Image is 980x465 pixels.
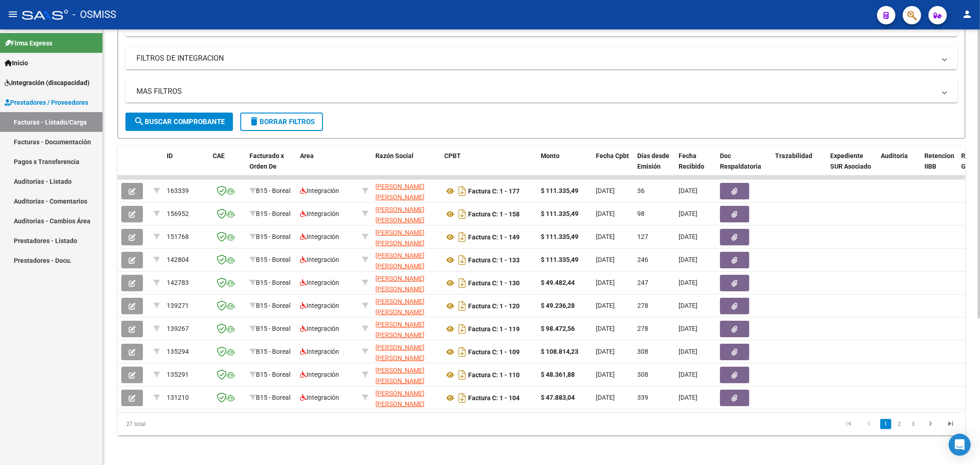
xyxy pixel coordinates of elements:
span: Integración [300,302,339,309]
strong: Factura C: 1 - 177 [468,187,520,195]
span: [DATE] [596,348,615,355]
span: 308 [637,371,648,378]
span: 131210 [167,394,189,401]
datatable-header-cell: Días desde Emisión [634,146,675,187]
strong: $ 98.472,56 [541,325,575,332]
strong: Factura C: 1 - 130 [468,279,520,287]
datatable-header-cell: Trazabilidad [771,146,827,187]
span: 247 [637,279,648,286]
span: Integración [300,256,339,263]
span: 308 [637,348,648,355]
span: [DATE] [679,210,697,217]
strong: $ 111.335,49 [541,233,578,240]
span: Razón Social [375,152,414,159]
span: Fecha Cpbt [596,152,629,159]
datatable-header-cell: Razón Social [372,146,441,187]
span: B15 - Boreal [256,371,290,378]
mat-icon: menu [7,9,18,20]
span: [PERSON_NAME] [PERSON_NAME] [375,321,425,339]
span: [DATE] [679,256,697,263]
span: Expediente SUR Asociado [830,152,871,170]
i: Descargar documento [456,299,468,313]
span: 278 [637,325,648,332]
span: [PERSON_NAME] [PERSON_NAME] [375,275,425,293]
div: 27396232338 [375,273,437,293]
strong: Factura C: 1 - 149 [468,233,520,241]
span: [PERSON_NAME] [PERSON_NAME] [375,183,425,201]
datatable-header-cell: Expediente SUR Asociado [827,146,877,187]
span: [DATE] [596,279,615,286]
span: Buscar Comprobante [134,118,225,126]
span: 156952 [167,210,189,217]
mat-icon: search [134,116,145,127]
span: 151768 [167,233,189,240]
span: Integración [300,371,339,378]
span: Facturado x Orden De [249,152,284,170]
span: - OSMISS [73,5,116,25]
span: [PERSON_NAME] [PERSON_NAME] [375,252,425,270]
a: go to last page [942,419,959,429]
li: page 2 [893,416,906,432]
span: B15 - Boreal [256,302,290,309]
span: [PERSON_NAME] [PERSON_NAME] [375,206,425,224]
div: 27396232338 [375,365,437,385]
span: [DATE] [679,394,697,401]
datatable-header-cell: Fecha Cpbt [592,146,634,187]
span: B15 - Boreal [256,187,290,194]
span: Días desde Emisión [637,152,669,170]
span: [DATE] [596,371,615,378]
li: page 3 [906,416,920,432]
div: 27396232338 [375,181,437,201]
datatable-header-cell: Fecha Recibido [675,146,716,187]
datatable-header-cell: Area [296,146,358,187]
datatable-header-cell: Facturado x Orden De [246,146,296,187]
span: [DATE] [679,371,697,378]
span: B15 - Boreal [256,279,290,286]
strong: Factura C: 1 - 119 [468,325,520,333]
span: [DATE] [679,348,697,355]
i: Descargar documento [456,322,468,336]
a: go to first page [840,419,857,429]
a: go to previous page [860,419,878,429]
span: Integración [300,187,339,194]
span: B15 - Boreal [256,210,290,217]
span: [DATE] [596,302,615,309]
mat-panel-title: FILTROS DE INTEGRACION [136,53,935,63]
span: 36 [637,187,645,194]
a: 3 [908,419,919,429]
strong: $ 48.361,88 [541,371,575,378]
span: CPBT [444,152,461,159]
strong: Factura C: 1 - 120 [468,302,520,310]
i: Descargar documento [456,184,468,198]
span: Retencion IIBB [924,152,954,170]
span: [PERSON_NAME] [PERSON_NAME] [375,298,425,316]
span: [DATE] [596,233,615,240]
div: 27396232338 [375,319,437,339]
datatable-header-cell: CAE [209,146,246,187]
span: Integración [300,348,339,355]
mat-icon: delete [249,116,260,127]
i: Descargar documento [456,207,468,221]
strong: $ 49.482,44 [541,279,575,286]
strong: Factura C: 1 - 110 [468,371,520,379]
button: Buscar Comprobante [125,113,233,131]
span: [PERSON_NAME] [PERSON_NAME] [375,367,425,385]
span: 142804 [167,256,189,263]
div: 27396232338 [375,342,437,362]
span: [DATE] [596,394,615,401]
datatable-header-cell: Auditoria [877,146,921,187]
span: Trazabilidad [775,152,812,159]
datatable-header-cell: Retencion IIBB [921,146,957,187]
span: Firma Express [5,38,52,48]
mat-expansion-panel-header: FILTROS DE INTEGRACION [125,47,957,69]
strong: Factura C: 1 - 158 [468,210,520,218]
button: Borrar Filtros [240,113,323,131]
div: 27396232338 [375,388,437,408]
span: 163339 [167,187,189,194]
span: Auditoria [881,152,908,159]
span: Monto [541,152,560,159]
i: Descargar documento [456,253,468,267]
span: 139267 [167,325,189,332]
datatable-header-cell: ID [163,146,209,187]
span: B15 - Boreal [256,233,290,240]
